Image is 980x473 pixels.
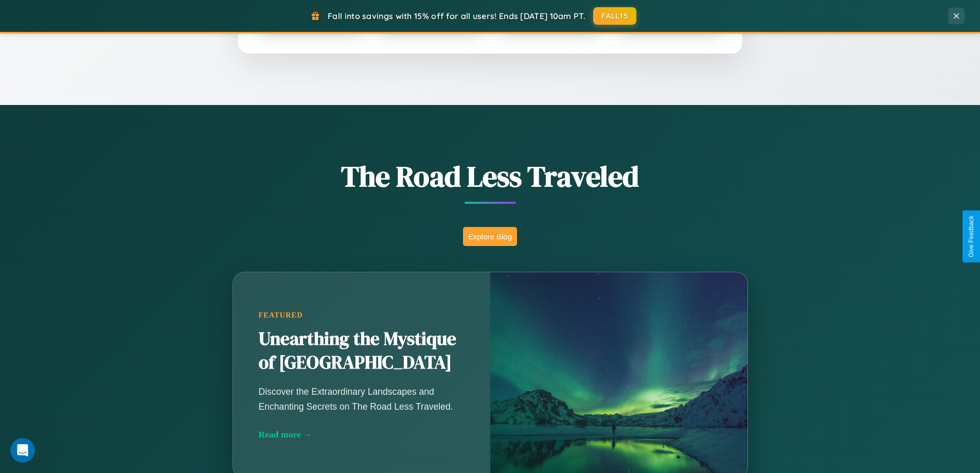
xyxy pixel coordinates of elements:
div: Read more → [259,429,465,440]
span: Fall into savings with 15% off for all users! Ends [DATE] 10am PT. [328,11,585,21]
div: Give Feedback [968,216,975,257]
h1: The Road Less Traveled [182,156,799,196]
p: Discover the Extraordinary Landscapes and Enchanting Secrets on The Road Less Traveled. [259,384,465,413]
button: FALL15 [593,7,636,25]
iframe: Intercom live chat [10,438,35,463]
div: Featured [259,311,465,320]
button: Explore Blog [463,227,517,246]
h2: Unearthing the Mystique of [GEOGRAPHIC_DATA] [259,327,465,375]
